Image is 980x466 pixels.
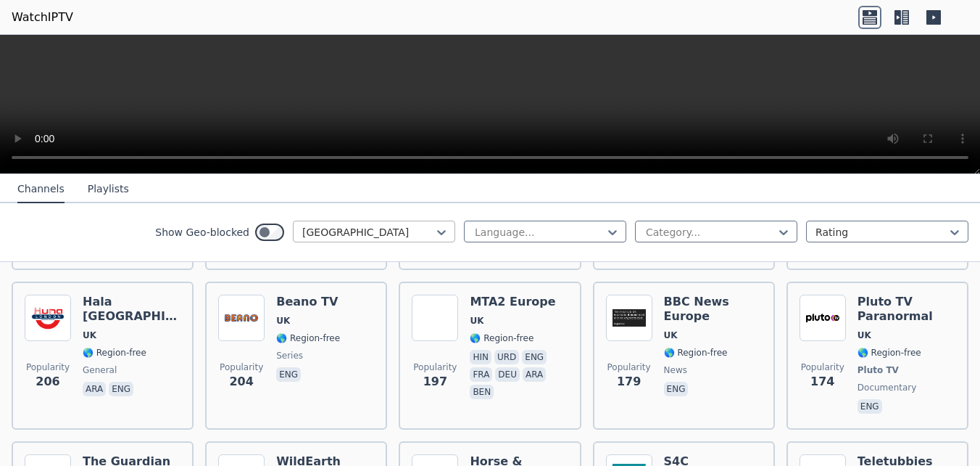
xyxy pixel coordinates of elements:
span: news [664,364,687,376]
p: ara [523,367,546,382]
img: BBC News Europe [606,295,652,341]
p: eng [664,382,689,396]
h6: MTA2 Europe [470,295,568,309]
p: urd [494,350,519,364]
span: series [276,350,303,361]
p: eng [276,367,301,382]
img: Beano TV [218,295,265,341]
span: documentary [857,382,917,393]
span: UK [857,330,871,341]
span: Popularity [413,361,457,373]
p: eng [857,399,882,414]
span: UK [83,330,96,341]
p: fra [470,367,492,382]
span: 204 [229,373,253,391]
span: UK [664,330,678,341]
p: ara [83,382,106,396]
span: Popularity [220,361,263,373]
h6: Hala [GEOGRAPHIC_DATA] [83,295,180,324]
button: Playlists [88,176,129,203]
p: deu [495,367,520,382]
img: Pluto TV Paranormal [800,295,846,341]
span: 🌎 Region-free [470,332,533,344]
img: Hala London [25,295,71,341]
span: 🌎 Region-free [276,332,340,344]
label: Show Geo-blocked [155,225,249,240]
span: 🌎 Region-free [83,347,146,359]
span: 174 [810,373,834,391]
img: MTA2 Europe [412,295,458,341]
span: Popularity [801,361,844,373]
span: 206 [36,373,59,391]
span: 🌎 Region-free [857,347,921,359]
h6: Pluto TV Paranormal [857,295,955,324]
h6: BBC News Europe [664,295,762,324]
span: 197 [423,373,447,391]
a: WatchIPTV [12,9,73,26]
p: eng [522,350,547,364]
span: Popularity [607,361,651,373]
span: 🌎 Region-free [664,347,728,359]
p: hin [470,350,491,364]
h6: Beano TV [276,295,340,309]
span: UK [276,315,290,327]
button: Channels [17,176,65,203]
span: general [83,364,117,376]
p: ben [470,385,494,399]
span: 179 [617,373,641,391]
span: UK [470,315,483,327]
span: Popularity [26,361,70,373]
p: eng [109,382,133,396]
span: Pluto TV [857,364,899,376]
